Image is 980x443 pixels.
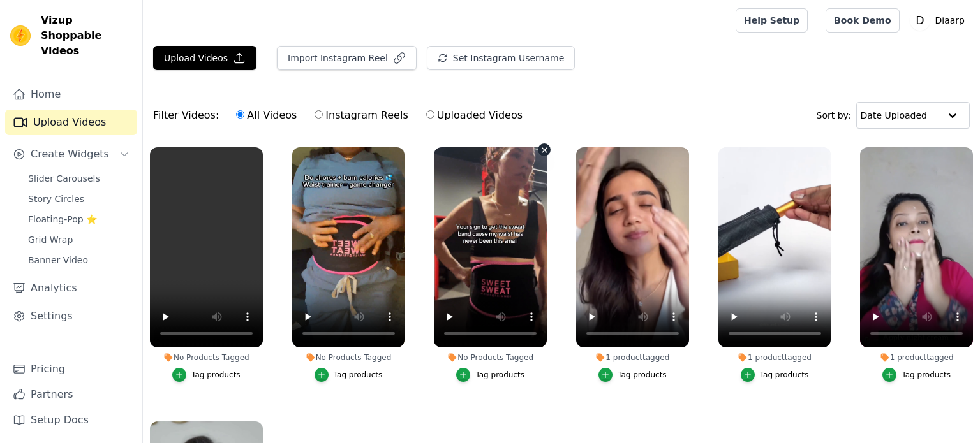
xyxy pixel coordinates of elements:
[882,368,951,382] button: Tag products
[5,110,137,135] a: Upload Videos
[5,356,137,382] a: Pricing
[28,254,88,266] span: Banner Video
[5,382,137,407] a: Partners
[20,170,137,187] a: Slider Carousels
[28,172,100,185] span: Slider Carousels
[475,370,524,380] div: Tag products
[5,407,137,433] a: Setup Docs
[277,46,417,70] button: Import Instagram Reel
[28,233,73,246] span: Grid Wrap
[153,101,530,130] div: Filter Videos:
[172,368,241,382] button: Tag products
[31,147,109,162] span: Create Widgets
[718,352,831,363] div: 1 product tagged
[910,9,970,32] button: D Diaarp
[292,352,405,363] div: No Products Tagged
[930,9,970,32] p: Diaarp
[5,275,137,301] a: Analytics
[235,107,297,124] label: All Videos
[434,352,547,363] div: No Products Tagged
[334,370,383,380] div: Tag products
[902,370,951,380] div: Tag products
[760,370,809,380] div: Tag products
[153,46,256,70] button: Upload Videos
[28,192,84,205] span: Story Circles
[236,110,244,119] input: All Videos
[741,368,809,382] button: Tag products
[576,352,689,363] div: 1 product tagged
[538,143,551,156] button: Video Delete
[20,251,137,269] a: Banner Video
[10,25,31,46] img: Vizup
[150,352,263,363] div: No Products Tagged
[736,8,808,33] a: Help Setup
[598,368,667,382] button: Tag products
[426,107,523,124] label: Uploaded Videos
[860,352,973,363] div: 1 product tagged
[5,82,137,107] a: Home
[817,102,970,129] div: Sort by:
[20,190,137,208] a: Story Circles
[916,14,924,27] text: D
[41,13,132,59] span: Vizup Shoppable Videos
[20,210,137,228] a: Floating-Pop ⭐
[28,213,97,226] span: Floating-Pop ⭐
[618,370,667,380] div: Tag products
[826,8,899,33] a: Book Demo
[314,107,408,124] label: Instagram Reels
[426,110,434,119] input: Uploaded Videos
[20,231,137,249] a: Grid Wrap
[5,142,137,167] button: Create Widgets
[315,368,383,382] button: Tag products
[456,368,524,382] button: Tag products
[191,370,241,380] div: Tag products
[315,110,323,119] input: Instagram Reels
[5,303,137,329] a: Settings
[427,46,575,70] button: Set Instagram Username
